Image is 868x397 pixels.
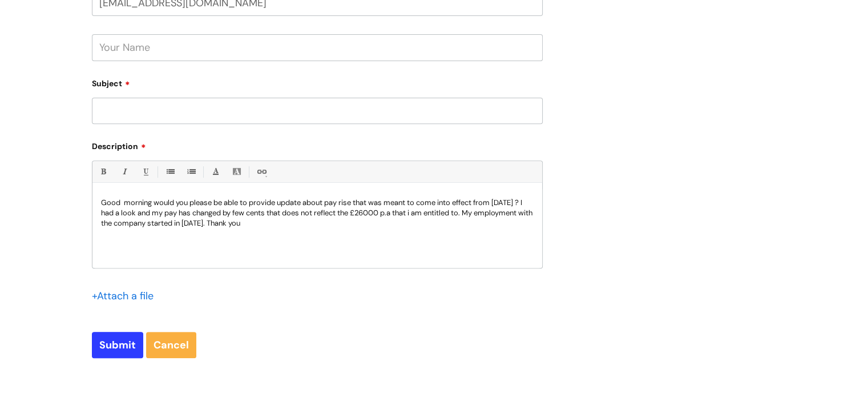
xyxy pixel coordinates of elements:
[92,75,543,89] label: Subject
[92,287,160,305] div: Attach a file
[92,332,143,358] input: Submit
[92,138,543,151] label: Description
[138,165,152,179] a: Underline(Ctrl-U)
[229,165,244,179] a: Back Color
[208,165,223,179] a: Font Color
[117,165,131,179] a: Italic (Ctrl-I)
[96,165,110,179] a: Bold (Ctrl-B)
[184,165,198,179] a: 1. Ordered List (Ctrl-Shift-8)
[92,34,543,61] input: Your Name
[92,289,97,303] span: +
[101,198,534,228] p: Good morning would you please be able to provide update about pay rise that was meant to come int...
[254,165,268,179] a: Link
[146,332,196,358] a: Cancel
[163,165,177,179] a: • Unordered List (Ctrl-Shift-7)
